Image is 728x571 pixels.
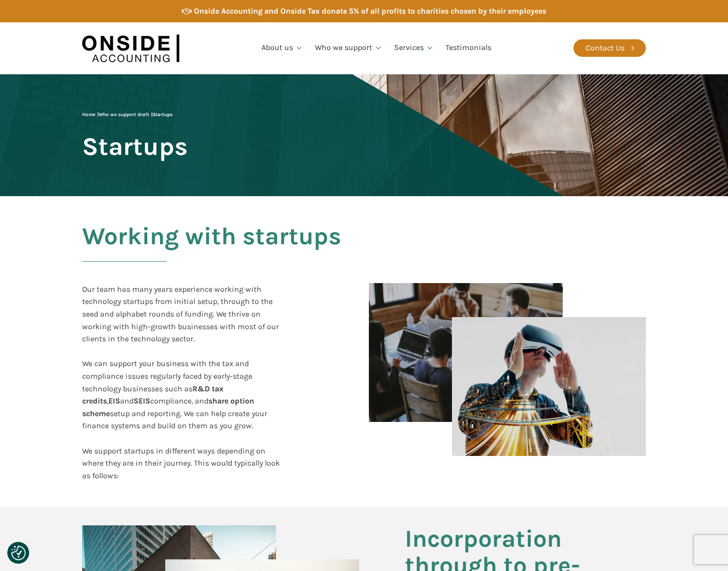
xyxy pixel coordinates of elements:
[586,42,624,54] div: Contact Us
[11,546,26,560] button: Consent Preferences
[82,112,95,118] a: Home
[134,396,150,405] b: SEIS
[82,283,284,482] div: Our team has many years experience working with technology startups from initial setup, through t...
[440,32,497,65] a: Testimonials
[82,396,254,418] b: share option scheme
[309,32,388,65] a: Who we support
[388,32,440,65] a: Services
[194,5,546,17] div: Onside Accounting and Onside Tax donate 5% of all profits to charities chosen by their employees
[256,32,309,65] a: About us
[82,30,179,67] img: Onside Accounting
[11,546,26,560] img: Revisit consent button
[108,396,120,405] b: EIS
[99,112,149,118] a: Who we support draft
[82,223,646,273] h2: Working with startups
[82,112,173,118] span: | |
[82,133,188,160] span: Startups
[153,112,173,118] span: Startups
[573,39,646,57] a: Contact Us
